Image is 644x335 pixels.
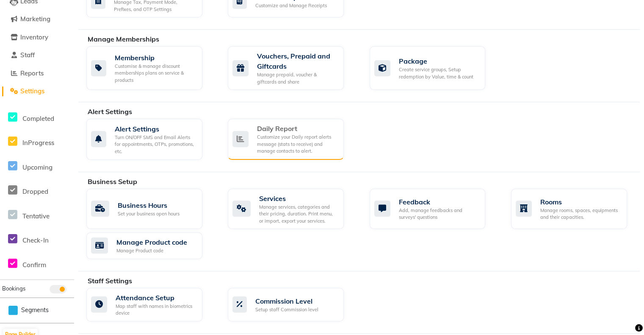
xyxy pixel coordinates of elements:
a: Reports [2,69,72,78]
span: Check-In [22,236,49,244]
a: Inventory [2,33,72,42]
div: Manage rooms, spaces, equipments and their capacities. [540,207,620,221]
span: Upcoming [22,163,53,171]
span: Settings [20,87,44,95]
a: Business HoursSet your business open hours [86,189,215,229]
div: Attendance Setup [116,293,196,303]
span: Marketing [20,15,50,23]
div: Customize and Manage Receipts [255,2,327,9]
span: Staff [20,51,35,59]
div: Manage Product code [116,247,187,254]
a: Commission LevelSetup staff Commission level [228,288,357,321]
a: ServicesManage services, categories and their pricing, duration. Print menu, or import, export yo... [228,189,357,229]
div: Daily Report [257,123,337,134]
div: Map staff with names in biometrics device [116,303,196,317]
span: Completed [22,114,54,123]
span: Reports [20,69,44,77]
a: Marketing [2,14,72,24]
div: Vouchers, Prepaid and Giftcards [257,51,337,71]
div: Services [259,193,337,204]
div: Feedback [399,197,479,207]
div: Customize your Daily report alerts message (stats to receive) and manage contacts to alert. [257,134,337,155]
div: Membership [115,53,196,63]
div: Customise & manage discount memberships plans on service & products [115,63,196,84]
div: Rooms [540,197,620,207]
span: Confirm [22,261,46,269]
a: Vouchers, Prepaid and GiftcardsManage prepaid, voucher & giftcards and share [228,46,357,90]
a: Daily ReportCustomize your Daily report alerts message (stats to receive) and manage contacts to ... [228,119,357,160]
span: Bookings [2,285,25,292]
span: Segments [21,306,49,315]
div: Add, manage feedbacks and surveys' questions [399,207,479,221]
div: Manage Product code [116,237,187,247]
div: Commission Level [255,296,318,306]
div: Set your business open hours [118,210,180,218]
a: Settings [2,87,72,96]
div: Business Hours [118,200,180,210]
div: Package [399,56,479,66]
div: Setup staff Commission level [255,306,318,313]
a: Manage Product codeManage Product code [86,232,215,259]
div: Turn ON/OFF SMS and Email Alerts for appointments, OTPs, promotions, etc. [115,134,196,155]
a: RoomsManage rooms, spaces, equipments and their capacities. [511,189,640,229]
span: Tentative [22,212,50,220]
span: Inventory [20,33,48,41]
a: MembershipCustomise & manage discount memberships plans on service & products [86,46,215,90]
a: PackageCreate service groups, Setup redemption by Value, time & count [370,46,498,90]
a: Attendance SetupMap staff with names in biometrics device [86,288,215,321]
span: InProgress [22,139,54,147]
a: FeedbackAdd, manage feedbacks and surveys' questions [370,189,498,229]
div: Alert Settings [115,124,196,134]
a: Alert SettingsTurn ON/OFF SMS and Email Alerts for appointments, OTPs, promotions, etc. [86,119,215,160]
div: Manage services, categories and their pricing, duration. Print menu, or import, export your servi... [259,204,337,225]
a: Staff [2,50,72,60]
span: Dropped [22,187,48,195]
div: Create service groups, Setup redemption by Value, time & count [399,66,479,80]
div: Manage prepaid, voucher & giftcards and share [257,71,337,85]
